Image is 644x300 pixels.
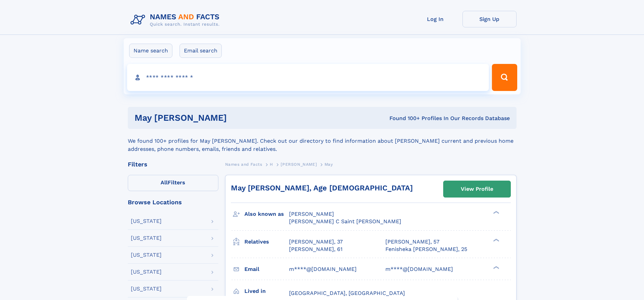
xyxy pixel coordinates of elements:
[127,64,489,91] input: search input
[325,162,333,167] span: May
[270,162,273,167] span: H
[281,162,317,167] span: [PERSON_NAME]
[131,218,162,224] div: [US_STATE]
[231,184,413,192] a: May [PERSON_NAME], Age [DEMOGRAPHIC_DATA]
[492,265,500,270] div: ❯
[128,11,225,29] img: Logo Names and Facts
[289,211,334,217] span: [PERSON_NAME]
[161,179,168,186] span: All
[129,44,172,58] label: Name search
[128,175,218,191] label: Filters
[408,11,462,27] a: Log In
[492,64,517,91] button: Search Button
[289,290,405,296] span: [GEOGRAPHIC_DATA], [GEOGRAPHIC_DATA]
[385,238,439,246] a: [PERSON_NAME], 57
[444,181,510,197] a: View Profile
[128,161,218,167] div: Filters
[462,11,517,27] a: Sign Up
[135,114,308,122] h1: May [PERSON_NAME]
[128,129,517,153] div: We found 100+ profiles for May [PERSON_NAME]. Check out our directory to find information about [...
[244,285,289,297] h3: Lived in
[289,218,401,225] span: [PERSON_NAME] C Saint [PERSON_NAME]
[244,263,289,275] h3: Email
[492,210,500,215] div: ❯
[131,286,162,292] div: [US_STATE]
[385,246,467,253] a: Fenisheka [PERSON_NAME], 25
[131,235,162,241] div: [US_STATE]
[289,238,343,246] a: [PERSON_NAME], 37
[244,208,289,220] h3: Also known as
[244,236,289,248] h3: Relatives
[131,252,162,258] div: [US_STATE]
[289,246,342,253] a: [PERSON_NAME], 61
[180,44,222,58] label: Email search
[225,160,262,168] a: Names and Facts
[270,160,273,168] a: H
[131,269,162,275] div: [US_STATE]
[308,115,510,122] div: Found 100+ Profiles In Our Records Database
[128,199,218,205] div: Browse Locations
[281,160,317,168] a: [PERSON_NAME]
[492,238,500,242] div: ❯
[461,181,493,197] div: View Profile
